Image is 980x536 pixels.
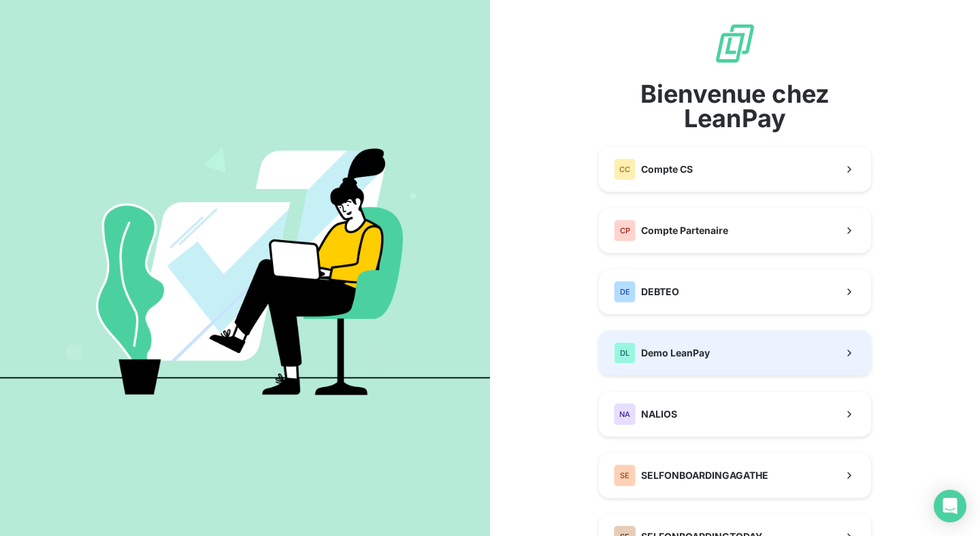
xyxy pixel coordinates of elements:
span: SELFONBOARDINGAGATHE [641,469,768,482]
span: Compte CS [641,163,693,176]
div: DL [614,342,636,364]
img: logo sigle [713,22,757,65]
div: NA [614,403,636,425]
button: CPCompte Partenaire [599,208,871,253]
button: DLDemo LeanPay [599,331,871,375]
div: DE [614,281,636,303]
button: NANALIOS [599,392,871,437]
div: Open Intercom Messenger [934,490,966,522]
button: DEDEBTEO [599,269,871,314]
span: Bienvenue chez LeanPay [599,82,871,131]
span: NALIOS [641,407,677,421]
div: CP [614,220,636,241]
div: CC [614,158,636,180]
span: Demo LeanPay [641,346,710,360]
span: Compte Partenaire [641,224,728,237]
button: SESELFONBOARDINGAGATHE [599,453,871,498]
div: SE [614,465,636,486]
button: CCCompte CS [599,147,871,192]
span: DEBTEO [641,285,679,299]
